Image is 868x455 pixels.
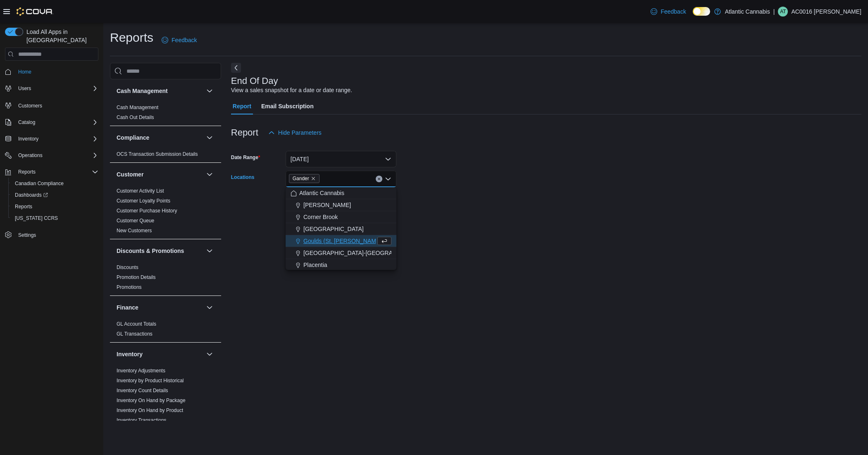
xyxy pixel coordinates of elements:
span: Customers [18,102,42,109]
a: Reports [12,202,36,212]
a: Customers [15,101,45,111]
a: Inventory Adjustments [117,368,165,374]
a: Home [15,67,35,77]
a: [US_STATE] CCRS [12,213,61,223]
span: Users [18,85,31,92]
button: Compliance [205,133,215,143]
nav: Complex example [5,62,98,262]
label: Locations [231,174,255,181]
span: Inventory by Product Historical [117,377,184,384]
span: Load All Apps in [GEOGRAPHIC_DATA] [23,28,98,44]
span: Washington CCRS [12,213,98,223]
h3: End Of Day [231,76,278,86]
div: Choose from the following options [286,187,396,307]
button: Reports [8,201,102,212]
span: Reports [12,202,98,212]
p: Atlantic Cannabis [725,7,770,17]
h3: Finance [117,303,138,312]
span: Settings [18,232,36,238]
span: Home [18,69,31,75]
button: Users [15,83,34,93]
span: AT [780,7,786,17]
button: Inventory [205,349,215,359]
a: Inventory Count Details [117,388,168,393]
button: Customer [117,170,203,179]
span: Customers [15,100,98,110]
button: [GEOGRAPHIC_DATA] [286,223,396,235]
span: Customer Loyalty Points [117,198,170,204]
span: Report [233,98,251,114]
span: Users [15,83,98,93]
span: Gander [289,174,320,183]
span: Feedback [172,36,197,44]
p: AC0016 [PERSON_NAME] [791,7,861,17]
a: Inventory On Hand by Package [117,398,186,403]
div: AC0016 Terris Maggie [778,7,788,17]
a: OCS Transaction Submission Details [117,151,198,157]
span: [PERSON_NAME] [303,201,351,209]
span: Canadian Compliance [15,180,64,187]
span: Hide Parameters [278,129,322,137]
button: [DATE] [286,151,396,167]
span: Operations [18,152,43,159]
button: Discounts & Promotions [205,246,215,256]
span: Canadian Compliance [12,179,98,188]
input: Dark Mode [693,7,710,16]
button: Customers [2,99,102,111]
span: Reports [15,167,98,177]
img: Cova [17,7,53,16]
a: Promotion Details [117,274,156,280]
span: Catalog [18,119,35,126]
span: Inventory Transactions [117,417,167,424]
button: Inventory [117,350,203,358]
h3: Customer [117,170,143,179]
span: Email Subscription [261,98,314,114]
button: Inventory [2,133,102,145]
div: Cash Management [110,102,221,126]
span: OCS Transaction Submission Details [117,151,198,157]
button: Close list of options [385,176,391,182]
button: Users [2,83,102,94]
span: GL Transactions [117,331,153,337]
button: Inventory [15,134,42,144]
button: Clear input [376,176,382,182]
button: Canadian Compliance [8,178,102,189]
span: Catalog [15,117,98,127]
p: | [773,7,775,17]
button: [PERSON_NAME] [286,199,396,211]
div: Discounts & Promotions [110,262,221,295]
a: Customer Purchase History [117,208,177,214]
span: Feedback [661,7,686,16]
label: Date Range [231,154,260,161]
a: New Customers [117,228,152,233]
span: Corner Brook [303,213,338,221]
button: [GEOGRAPHIC_DATA]-[GEOGRAPHIC_DATA] [286,247,396,259]
span: Customer Activity List [117,188,164,194]
button: Discounts & Promotions [117,247,203,255]
div: Compliance [110,149,221,162]
button: Operations [15,150,46,160]
a: Customer Loyalty Points [117,198,170,204]
span: Inventory On Hand by Product [117,407,183,414]
span: Atlantic Cannabis [299,189,344,197]
span: Settings [15,230,98,240]
h1: Reports [110,29,153,46]
span: Inventory [15,134,98,144]
button: Finance [205,303,215,312]
button: Customer [205,169,215,179]
h3: Discounts & Promotions [117,247,184,255]
a: GL Transactions [117,331,153,337]
a: Promotions [117,284,142,290]
span: Dashboards [15,192,48,198]
button: Reports [2,166,102,178]
span: Inventory Adjustments [117,367,165,374]
a: Cash Out Details [117,114,154,120]
button: Compliance [117,133,203,142]
h3: Cash Management [117,87,168,95]
h3: Compliance [117,133,149,142]
button: Home [2,66,102,78]
h3: Report [231,128,258,138]
span: Customer Queue [117,217,154,224]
